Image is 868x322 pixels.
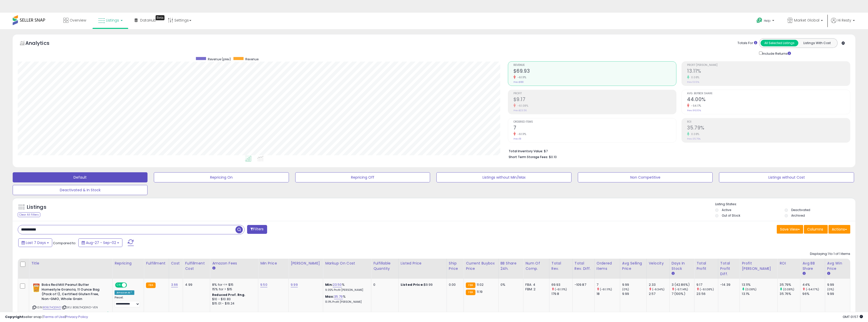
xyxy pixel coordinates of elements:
div: Amazon Fees [212,261,256,266]
div: 9.99 [622,292,647,296]
div: Avg Selling Price [622,261,644,271]
div: [PERSON_NAME] [291,261,321,266]
div: 13.11% [742,282,777,287]
label: Out of Stock [722,213,740,218]
div: Fulfillment [146,261,167,266]
button: Non Competitive [578,172,713,182]
div: 2.33 [649,282,669,287]
div: Total Profit [696,261,716,271]
a: Terms of Use [43,314,65,319]
div: $10 - $10.83 [212,297,254,301]
span: Revenue [513,64,676,67]
div: 179.8 [551,292,572,296]
span: Ordered Items [513,121,676,123]
small: Prev: 18 [513,137,521,140]
small: Amazon Fees. [212,266,215,271]
div: Displaying 1 to 1 of 1 items [810,252,850,256]
button: Listings With Cost [798,40,836,46]
div: Markup on Cost [325,261,369,266]
h5: Analytics [25,40,59,48]
button: Listings without Min/Max [436,172,571,182]
span: $0.10 [549,155,557,159]
div: Tooltip anchor [156,15,164,20]
button: Repricing Off [295,172,430,182]
b: Listed Price: [401,282,424,287]
div: Velocity [649,261,667,266]
p: 9.05% Profit [PERSON_NAME] [325,288,367,292]
span: Help [764,18,771,23]
div: 35.79% [780,282,800,287]
button: Filters [247,225,267,234]
a: 23.50 [333,282,342,287]
div: Include Returns [755,50,797,56]
span: 2025-09-11 01:57 GMT [843,314,863,319]
div: Listed Price [401,261,445,266]
div: 3 (42.86%) [672,282,694,287]
small: (-61.08%) [700,287,714,291]
small: Avg BB Share. [802,271,805,276]
small: FBA [466,282,475,288]
small: 0.08% [689,75,699,79]
small: 0.08% [689,132,699,136]
b: Bobs Red Mill Peanut Butter Homestyle Granola, 11 Ounce Bag (Pack of 1), Certified Gluten Free, N... [42,282,103,302]
span: Revenue [245,57,258,61]
small: (0%) [827,287,834,291]
li: $7 [509,148,846,154]
div: 2.57 [649,292,669,296]
small: -54.17% [689,104,701,108]
div: 8% for <= $15 [212,282,254,287]
small: Prev: 35.76% [687,137,700,140]
span: OFF [126,283,134,287]
span: Aug-27 - Sep-02 [86,240,116,245]
small: Avg Win Price. [827,271,830,276]
button: Last 7 Days [18,238,52,247]
span: ON [116,283,122,287]
span: 11.02 [477,282,484,287]
div: ROI [780,261,798,266]
h2: $9.17 [513,97,676,103]
th: The percentage added to the cost of goods (COGS) that forms the calculator for Min & Max prices. [323,259,371,279]
div: Avg Win Price [827,261,848,271]
span: Market Global [794,18,819,23]
small: (0%) [622,287,629,291]
small: (0.08%) [745,287,757,291]
span: Profit [513,92,676,95]
span: Overview [70,18,86,23]
div: $15.01 - $16.24 [212,301,254,306]
div: Preset: [115,296,140,307]
div: 15% for > $15 [212,287,254,292]
button: Save View [777,225,803,234]
div: 9.99 [827,292,850,296]
label: Archived [791,213,805,218]
small: (-54.17%) [806,287,819,291]
label: Deactivated [791,208,810,212]
button: Listings without Cost [719,172,854,182]
span: 11.19 [477,289,483,294]
div: 7 [597,282,620,287]
a: 3.66 [171,282,178,287]
small: -61.11% [516,132,526,136]
div: Cost [171,261,181,266]
small: -61.11% [516,75,526,79]
div: 0 [373,282,395,287]
div: 0% [501,282,520,287]
b: Max: [325,294,334,299]
a: DataHub [131,13,160,28]
div: 44% [802,282,825,287]
div: 18 [597,292,620,296]
b: Reduced Prof. Rng. [212,293,245,297]
div: Total Rev. Diff. [575,261,592,271]
button: Default [13,172,147,182]
span: Compared to: [53,241,76,245]
a: 9.50 [260,282,267,287]
div: Days In Stock [672,261,692,271]
small: (-61.11%) [600,287,612,291]
h2: 13.11% [687,68,850,75]
a: B0BLTHQGND [43,305,61,310]
div: Ordered Items [597,261,618,271]
div: Ship Price [449,261,461,271]
label: Active [722,208,731,212]
a: Help [752,13,779,29]
h5: Listings [27,204,46,211]
span: Profit [PERSON_NAME] [687,64,850,67]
